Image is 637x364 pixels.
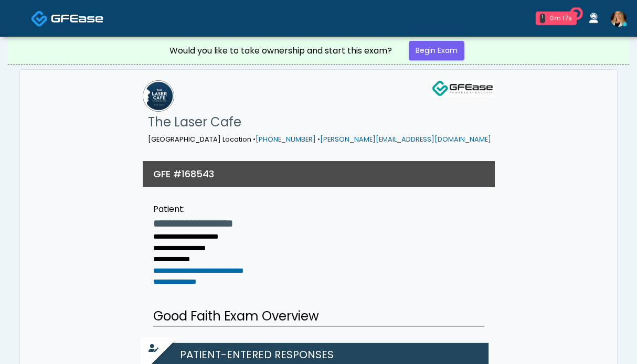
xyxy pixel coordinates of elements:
span: • [317,135,320,144]
img: Meagan Petrek [611,11,627,27]
div: 0m 17s [549,14,572,23]
small: [GEOGRAPHIC_DATA] Location [148,135,491,144]
div: Patient: [153,203,243,216]
span: • [253,135,256,144]
div: 1 [540,14,545,23]
img: Docovia [31,10,48,27]
a: 1 0m 17s [529,7,583,29]
a: Docovia [31,1,103,35]
h1: The Laser Cafe [148,112,491,133]
img: GFEase Logo [431,80,494,97]
div: Would you like to take ownership and start this exam? [169,45,392,57]
h2: Good Faith Exam Overview [153,307,484,327]
img: Docovia [51,13,103,24]
img: The Laser Cafe [143,80,174,112]
a: [PERSON_NAME][EMAIL_ADDRESS][DOMAIN_NAME] [320,135,491,144]
h3: GFE #168543 [153,167,214,180]
a: Begin Exam [409,41,464,60]
a: [PHONE_NUMBER] [256,135,316,144]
